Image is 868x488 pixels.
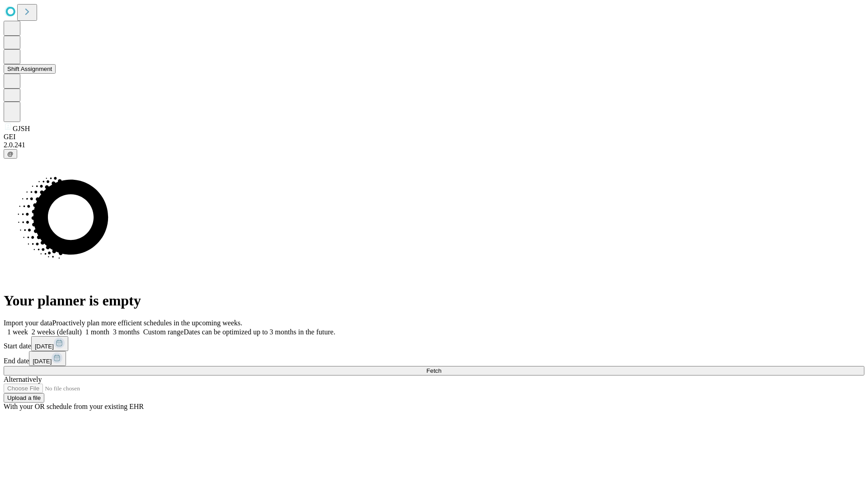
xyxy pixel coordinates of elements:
[4,319,52,327] span: Import your data
[143,328,184,336] span: Custom range
[4,375,42,383] span: Alternatively
[7,150,14,157] span: @
[4,403,144,410] span: With your OR schedule from your existing EHR
[4,351,864,366] div: End date
[4,336,864,351] div: Start date
[32,328,82,336] span: 2 weeks (default)
[426,367,441,374] span: Fetch
[35,343,54,350] span: [DATE]
[29,351,66,366] button: [DATE]
[31,336,68,351] button: [DATE]
[4,149,17,159] button: @
[4,292,864,309] h1: Your planner is empty
[4,141,864,149] div: 2.0.241
[13,125,30,132] span: GJSH
[85,328,109,336] span: 1 month
[33,358,52,365] span: [DATE]
[4,133,864,141] div: GEI
[4,64,56,74] button: Shift Assignment
[4,393,44,403] button: Upload a file
[184,328,335,336] span: Dates can be optimized up to 3 months in the future.
[4,366,864,375] button: Fetch
[52,319,242,327] span: Proactively plan more efficient schedules in the upcoming weeks.
[7,328,28,336] span: 1 week
[113,328,140,336] span: 3 months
